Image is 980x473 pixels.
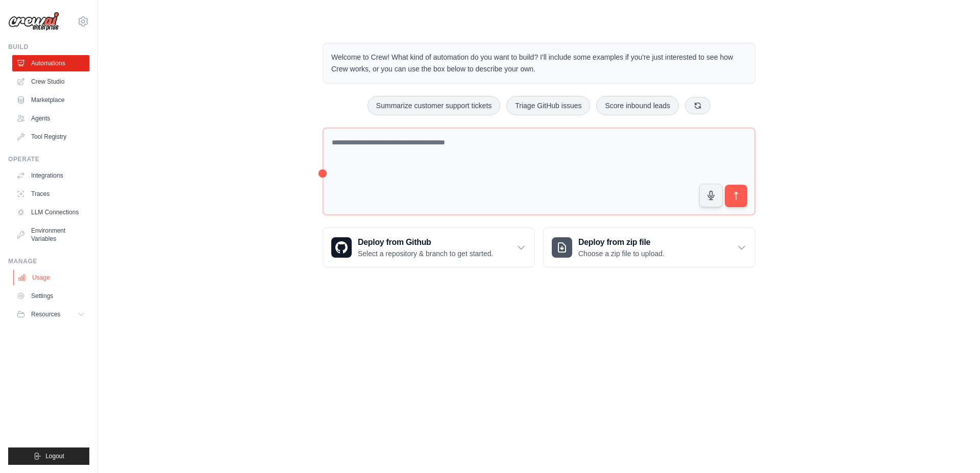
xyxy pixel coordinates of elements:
h3: Deploy from zip file [578,236,665,248]
a: Environment Variables [12,222,89,247]
p: Choose a zip file to upload. [578,248,665,259]
a: Crew Studio [12,73,89,90]
a: Integrations [12,167,89,184]
h3: Deploy from Github [358,236,493,248]
a: Marketplace [12,92,89,108]
div: Manage [8,257,89,265]
img: Logo [8,12,59,31]
a: LLM Connections [12,204,89,220]
button: Resources [12,306,89,322]
button: Triage GitHub issues [506,96,590,115]
a: Usage [13,269,90,286]
div: Build [8,43,89,51]
a: Automations [12,55,89,71]
a: Agents [12,110,89,127]
p: Welcome to Crew! What kind of automation do you want to build? I'll include some examples if you'... [331,52,747,75]
a: Traces [12,186,89,202]
span: Resources [31,310,60,318]
button: Logout [8,447,89,465]
div: Operate [8,155,89,163]
button: Summarize customer support tickets [367,96,500,115]
button: Score inbound leads [596,96,679,115]
p: Select a repository & branch to get started. [358,248,493,259]
span: Logout [45,452,64,460]
a: Tool Registry [12,129,89,145]
a: Settings [12,288,89,304]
